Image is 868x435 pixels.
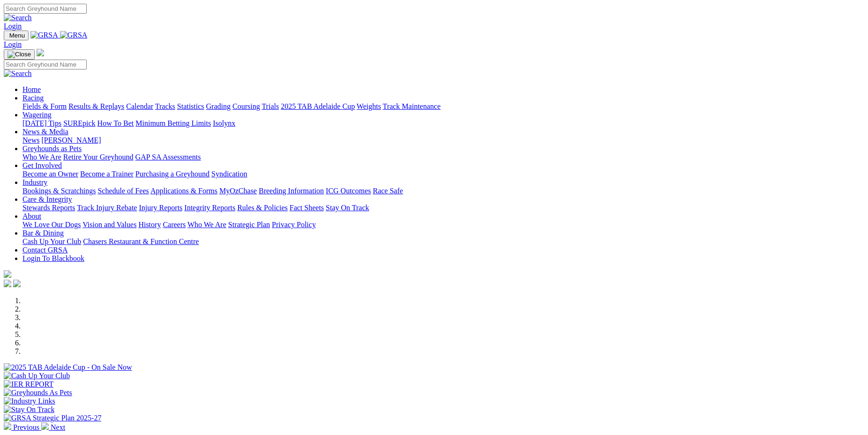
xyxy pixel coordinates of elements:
a: Careers [163,221,186,229]
a: Become a Trainer [80,170,134,178]
a: News [22,136,39,144]
a: Racing [22,94,44,102]
button: Toggle navigation [4,49,35,60]
a: Track Maintenance [383,102,441,110]
img: 2025 TAB Adelaide Cup - On Sale Now [4,363,132,372]
span: Menu [9,32,25,39]
img: twitter.svg [13,280,21,287]
img: GRSA Strategic Plan 2025-27 [4,414,101,422]
img: Stay On Track [4,405,54,414]
a: Strategic Plan [228,221,270,229]
img: facebook.svg [4,280,11,287]
a: Grading [206,102,231,110]
a: Stewards Reports [22,204,75,212]
a: Greyhounds as Pets [22,145,82,153]
span: Next [51,423,65,431]
img: GRSA [30,31,58,39]
a: Rules & Policies [237,204,288,212]
a: Race Safe [373,187,403,195]
input: Search [4,4,87,14]
a: Weights [357,102,381,110]
a: Purchasing a Greyhound [135,170,210,178]
div: News & Media [22,136,864,145]
a: Get Involved [22,161,62,169]
a: Previous [4,423,41,431]
a: Trials [262,102,279,110]
a: Fields & Form [22,102,67,110]
a: Contact GRSA [22,246,67,254]
a: GAP SA Assessments [135,153,201,161]
a: Login [4,40,22,48]
img: logo-grsa-white.png [37,49,44,56]
a: Bookings & Scratchings [22,187,96,195]
a: How To Bet [97,119,134,127]
a: Tracks [155,102,175,110]
img: chevron-left-pager-white.svg [4,422,11,430]
a: Privacy Policy [272,221,316,229]
img: Cash Up Your Club [4,372,70,380]
a: Syndication [211,170,247,178]
a: Applications & Forms [150,187,217,195]
a: Integrity Reports [184,204,235,212]
a: Breeding Information [259,187,324,195]
a: Coursing [232,102,260,110]
a: Wagering [22,111,52,119]
a: Isolynx [213,119,235,127]
div: Wagering [22,119,864,128]
a: Become an Owner [22,170,78,178]
img: Greyhounds As Pets [4,389,72,397]
div: Racing [22,102,864,111]
button: Toggle navigation [4,31,29,40]
img: Search [4,69,32,78]
a: [DATE] Tips [22,119,61,127]
div: Bar & Dining [22,237,864,246]
a: MyOzChase [219,187,257,195]
a: Retire Your Greyhound [63,153,134,161]
img: Industry Links [4,397,55,405]
a: Schedule of Fees [97,187,149,195]
a: Next [41,423,65,431]
a: Who We Are [22,153,61,161]
a: Home [22,85,41,93]
a: Results & Replays [68,102,124,110]
img: IER REPORT [4,380,53,389]
a: Care & Integrity [22,195,72,203]
a: [PERSON_NAME] [41,136,101,144]
input: Search [4,60,87,69]
a: Who We Are [187,221,226,229]
a: ICG Outcomes [326,187,371,195]
div: Care & Integrity [22,204,864,212]
a: Cash Up Your Club [22,237,81,245]
a: Vision and Values [82,221,136,229]
img: Search [4,14,32,22]
a: Minimum Betting Limits [135,119,211,127]
a: Login To Blackbook [22,254,84,262]
a: Calendar [126,102,153,110]
a: Fact Sheets [290,204,324,212]
div: Greyhounds as Pets [22,153,864,161]
a: History [138,221,161,229]
a: Industry [22,178,47,186]
a: Statistics [177,102,204,110]
a: Bar & Dining [22,229,64,237]
img: Close [7,51,31,58]
span: Previous [13,423,39,431]
img: chevron-right-pager-white.svg [41,422,49,430]
div: Industry [22,187,864,195]
img: logo-grsa-white.png [4,270,11,278]
a: 2025 TAB Adelaide Cup [281,102,355,110]
div: Get Involved [22,170,864,178]
a: Injury Reports [139,204,182,212]
a: We Love Our Dogs [22,221,81,229]
a: Track Injury Rebate [77,204,137,212]
a: SUREpick [63,119,95,127]
a: About [22,212,41,220]
a: Stay On Track [326,204,369,212]
img: GRSA [60,31,88,39]
div: About [22,221,864,229]
a: Login [4,22,22,30]
a: News & Media [22,128,68,136]
a: Chasers Restaurant & Function Centre [83,237,199,245]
